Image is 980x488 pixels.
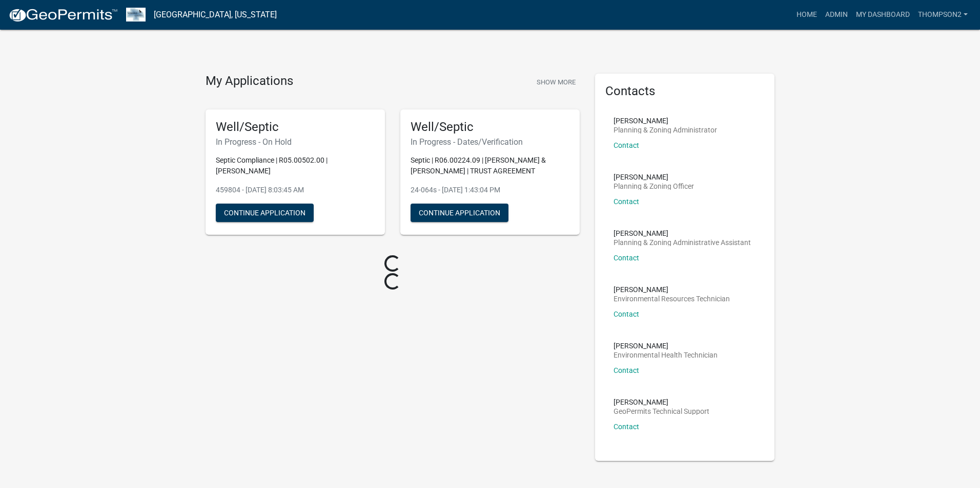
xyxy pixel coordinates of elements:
a: Contact [614,423,639,431]
a: Home [792,5,821,25]
p: Planning & Zoning Administrative Assistant [614,239,751,246]
h5: Well/Septic [216,120,375,135]
a: [GEOGRAPHIC_DATA], [US_STATE] [154,6,277,24]
p: Planning & Zoning Officer [614,183,694,190]
p: Septic Compliance | R05.00502.00 | [PERSON_NAME] [216,155,375,176]
p: Septic | R06.00224.09 | [PERSON_NAME] & [PERSON_NAME] | TRUST AGREEMENT [411,155,569,176]
p: [PERSON_NAME] [614,398,709,406]
p: Environmental Health Technician [614,351,718,359]
p: [PERSON_NAME] [614,230,751,237]
a: Contact [614,141,639,149]
p: [PERSON_NAME] [614,117,717,124]
p: 459804 - [DATE] 8:03:45 AM [216,185,375,195]
a: Contact [614,366,639,374]
button: Continue Application [411,204,508,222]
p: [PERSON_NAME] [614,342,718,349]
p: 24-064s - [DATE] 1:43:04 PM [411,185,569,195]
a: Contact [614,197,639,206]
p: [PERSON_NAME] [614,173,694,181]
a: My Dashboard [852,5,914,25]
p: [PERSON_NAME] [614,286,730,293]
a: Thompson2 [914,5,972,25]
p: Environmental Resources Technician [614,295,730,302]
h6: In Progress - Dates/Verification [411,137,569,147]
p: GeoPermits Technical Support [614,408,709,415]
a: Contact [614,254,639,262]
h5: Well/Septic [411,120,569,135]
button: Continue Application [216,204,314,222]
a: Admin [821,5,852,25]
button: Show More [533,74,580,91]
h4: My Applications [206,74,293,89]
a: Contact [614,310,639,318]
p: Planning & Zoning Administrator [614,126,717,134]
h6: In Progress - On Hold [216,137,375,147]
img: Wabasha County, Minnesota [126,8,146,21]
h5: Contacts [605,84,764,99]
